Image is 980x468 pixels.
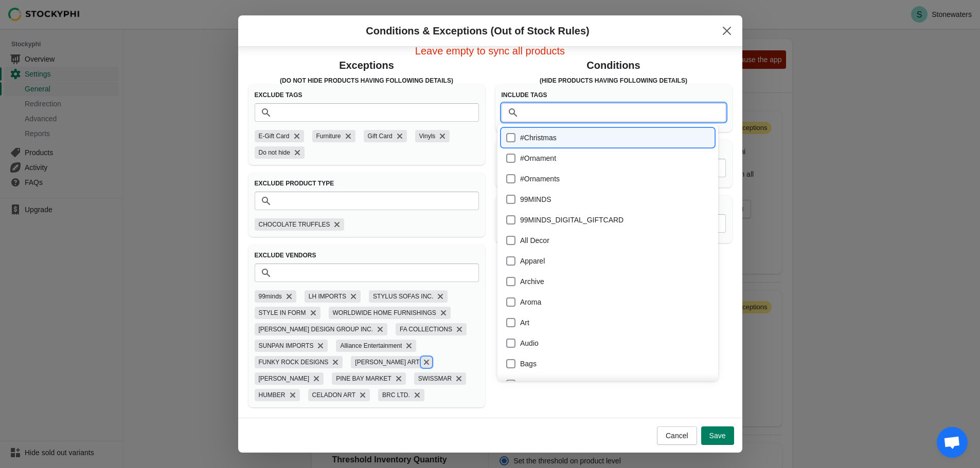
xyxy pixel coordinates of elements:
[495,77,732,85] h3: (Hide products having following details)
[937,427,968,458] div: Open chat
[418,372,452,385] span: SWISSMAR
[366,25,589,36] span: Conditions & Exceptions (Out of Stock Rules)
[497,209,718,229] li: 99MINDS_DIGITAL_GIFTCARD
[497,270,718,291] li: Archive
[400,323,452,335] span: FA COLLECTIONS
[259,389,286,401] span: HUMBER
[497,167,718,188] li: #Ornaments
[497,311,718,332] li: Art
[316,130,341,142] span: Furniture
[259,130,290,142] span: E-Gift Card
[435,291,446,302] button: Remove STYLUS SOFAS INC.
[454,324,465,334] button: Remove FA COLLECTIONS
[415,45,565,57] span: Leave empty to sync all products
[292,131,302,141] button: Remove E-Gift Card
[255,251,479,259] h3: Exclude Vendors
[333,307,436,319] span: WORLDWIDE HOME FURNISHINGS
[437,131,448,141] button: Remove Vinyls
[343,131,353,141] button: Remove Furniture
[259,218,330,231] span: CHOCOLATE TRUFFLES
[421,357,432,367] button: Remove KARI LEHR ART
[259,372,310,385] span: BRUNELLI
[395,131,405,141] button: Remove Gift Card
[497,332,718,352] li: Audio
[311,373,322,384] button: Remove BRUNELLI
[373,290,433,303] span: STYLUS SOFAS INC.
[497,147,718,167] li: #Ornament
[284,291,294,302] button: Remove 99minds
[358,390,368,400] button: Remove CELADON ART
[454,373,464,384] button: Remove SWISSMAR
[709,432,726,440] span: Save
[255,91,479,99] h3: Exclude Tags
[497,128,718,147] li: #Christmas
[259,356,329,368] span: FUNKY ROCK DESIGNS
[586,60,640,71] span: Conditions
[355,356,419,368] span: KARI LEHR ART
[404,341,414,351] button: Remove Alliance Entertainment
[438,308,449,318] button: Remove WORLDWIDE HOME FURNISHINGS
[315,341,326,351] button: Remove SUNPAN IMPORTS
[497,352,718,373] li: Bags
[497,373,718,394] li: Bags + Wallets
[718,22,736,40] button: Close
[312,389,355,401] span: CELADON ART
[497,250,718,270] li: Apparel
[340,340,402,352] span: Alliance Entertainment
[375,324,385,334] button: Remove GUS DESIGN GROUP INC.
[255,179,479,188] h3: Exclude Product Type
[248,77,485,85] h3: (Do Not Hide products having following details)
[419,130,436,142] span: Vinyls
[368,130,393,142] span: Gift Card
[666,432,688,440] span: Cancel
[308,308,318,318] button: Remove STYLE IN FORM
[701,426,734,445] button: Save
[348,291,359,302] button: Remove LH IMPORTS
[502,91,726,99] h3: Include Tags
[309,290,346,303] span: LH IMPORTS
[259,307,306,319] span: STYLE IN FORM
[497,188,718,209] li: 99MINDS
[288,390,298,400] button: Remove HUMBER
[259,146,290,159] span: Do not hide
[336,372,391,385] span: PINE BAY MARKET
[339,60,394,71] span: Exceptions
[332,219,342,230] button: Remove CHOCOLATE TRUFFLES
[259,340,314,352] span: SUNPAN IMPORTS
[657,426,697,445] button: Cancel
[394,373,404,384] button: Remove PINE BAY MARKET
[412,390,422,400] button: Remove BRC LTD.
[292,147,302,158] button: Remove Do not hide
[497,291,718,311] li: Aroma
[259,290,282,303] span: 99minds
[259,323,373,335] span: GUS DESIGN GROUP INC.
[330,357,341,367] button: Remove FUNKY ROCK DESIGNS
[382,389,410,401] span: BRC LTD.
[497,229,718,250] li: All Decor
